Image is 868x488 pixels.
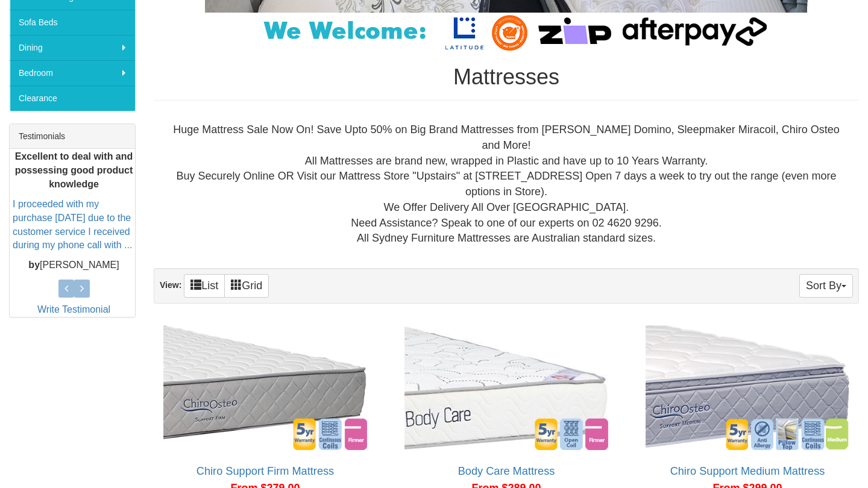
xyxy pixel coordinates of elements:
[163,122,849,246] div: Huge Mattress Sale Now On! Save Upto 50% on Big Brand Mattresses from [PERSON_NAME] Domino, Sleep...
[28,260,40,270] b: by
[10,35,135,60] a: Dining
[197,465,334,477] a: Chiro Support Firm Mattress
[154,65,859,89] h1: Mattresses
[224,274,269,298] a: Grid
[458,465,555,477] a: Body Care Mattress
[13,258,135,272] p: [PERSON_NAME]
[160,280,181,290] strong: View:
[670,465,825,477] a: Chiro Support Medium Mattress
[10,10,135,35] a: Sofa Beds
[160,322,370,453] img: Chiro Support Firm Mattress
[10,86,135,111] a: Clearance
[10,124,135,149] div: Testimonials
[401,322,611,453] img: Body Care Mattress
[184,274,225,298] a: List
[13,199,132,251] a: I proceeded with my purchase [DATE] due to the customer service I received during my phone call w...
[10,60,135,86] a: Bedroom
[15,151,133,189] b: Excellent to deal with and possessing good product knowledge
[37,304,110,314] a: Write Testimonial
[799,274,853,298] button: Sort By
[643,322,852,453] img: Chiro Support Medium Mattress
